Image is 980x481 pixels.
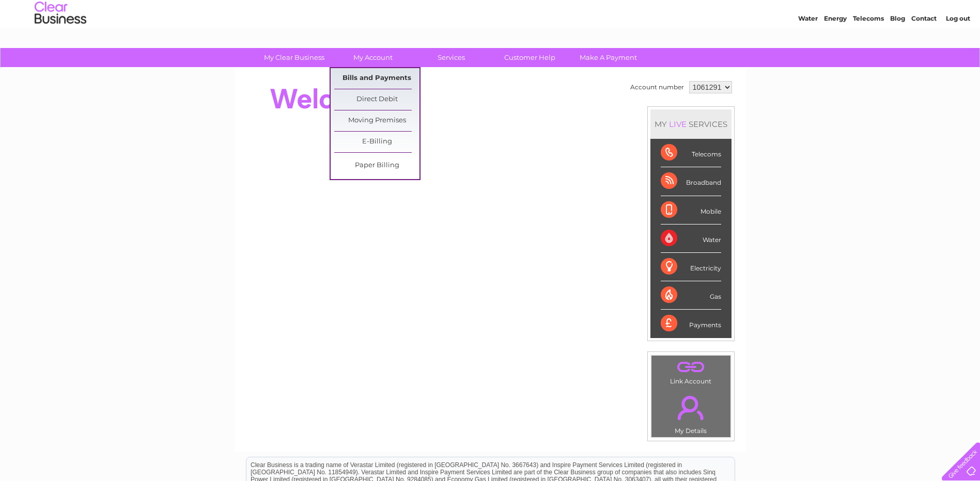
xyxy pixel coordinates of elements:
a: Make A Payment [566,48,651,67]
div: Clear Business is a trading name of Verastar Limited (registered in [GEOGRAPHIC_DATA] No. 3667643... [246,6,735,50]
a: . [654,358,728,376]
a: . [654,390,728,426]
div: LIVE [667,119,689,129]
a: Moving Premises [334,110,419,131]
div: Mobile [661,196,721,225]
a: Customer Help [487,48,572,67]
a: My Clear Business [252,48,337,67]
img: logo.png [34,27,87,58]
div: Water [661,225,721,253]
div: Telecoms [661,139,721,167]
a: Services [409,48,494,67]
a: Water [798,44,818,52]
div: Payments [661,310,721,338]
td: Account number [628,78,687,96]
a: Log out [946,44,970,52]
a: Contact [911,44,937,52]
a: Energy [824,44,847,52]
div: Gas [661,281,721,310]
a: Telecoms [853,44,884,52]
a: Bills and Payments [334,68,419,89]
td: Link Account [651,355,731,388]
a: 0333 014 3131 [785,5,857,18]
div: Electricity [661,253,721,281]
div: MY SERVICES [650,109,732,139]
div: Broadband [661,167,721,196]
a: E-Billing [334,132,419,152]
a: Paper Billing [334,155,419,176]
a: Direct Debit [334,89,419,110]
a: My Account [330,48,415,67]
td: My Details [651,387,731,438]
a: Blog [890,44,905,52]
